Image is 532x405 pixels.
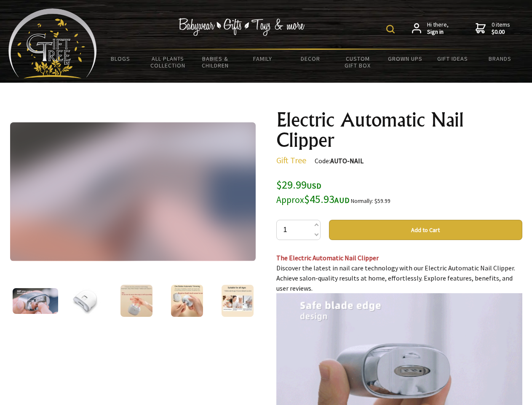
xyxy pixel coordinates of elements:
[307,181,321,191] span: USD
[276,194,304,205] small: Approx
[8,8,97,78] img: Babyware - Gifts - Toys and more...
[412,21,449,36] a: Hi there,Sign in
[276,254,379,262] span: The Electric Automatic Nail Clipper
[70,285,102,317] img: Electric Automatic Nail Clipper
[13,288,58,314] img: Electric Automatic Nail Clipper
[330,157,364,165] strong: AUTO-NAIL
[386,25,395,33] img: product search
[171,285,203,317] img: Electric Automatic Nail Clipper
[120,285,152,317] img: Electric Automatic Nail Clipper
[239,50,287,67] a: Family
[276,110,522,150] h1: Electric Automatic Nail Clipper
[179,18,305,36] img: Babywear - Gifts - Toys & more
[492,28,510,36] strong: $0.00
[286,50,334,67] a: Decor
[476,21,510,36] a: 0 items$0.00
[222,285,254,317] img: Electric Automatic Nail Clipper
[329,220,522,240] button: Add to Cart
[427,28,449,36] strong: Sign in
[144,50,192,74] a: All Plants Collection
[276,155,306,165] a: Gift Tree
[351,197,390,205] small: Normally: $59.99
[97,50,144,67] a: BLOGS
[334,195,350,205] span: AUD
[492,21,510,36] span: 0 items
[192,50,239,74] a: Babies & Children
[427,21,449,36] span: Hi there,
[10,122,256,261] img: Electric Automatic Nail Clipper
[476,50,524,67] a: Brands
[276,178,350,206] span: $29.99 $45.93
[381,50,429,67] a: Grown Ups
[334,50,382,74] a: Custom Gift Box
[429,50,476,67] a: Gift Ideas
[315,157,364,165] span: Code:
